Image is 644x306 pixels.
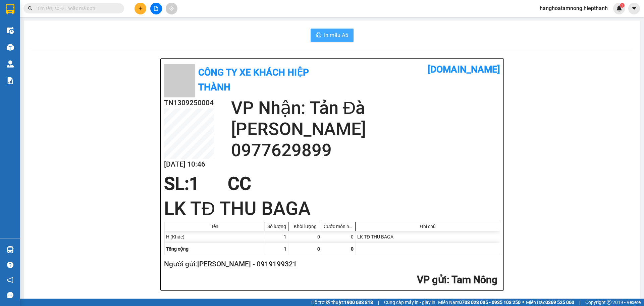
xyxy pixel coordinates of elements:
img: warehouse-icon [7,60,14,68]
input: Tìm tên, số ĐT hoặc mã đơn [37,5,116,12]
span: 1 [284,246,286,252]
span: Miền Nam [438,299,521,306]
h2: VP Nhận: Tản Đà [231,97,500,119]
div: 0 [322,231,356,243]
span: 1 [621,3,623,8]
span: In mẫu A5 [324,31,348,39]
button: caret-down [628,3,640,14]
div: H (Khác) [164,231,265,243]
span: hanghoatamnong.hiepthanh [534,4,613,12]
button: aim [166,3,177,14]
span: notification [7,277,13,283]
h2: [DATE] 10:46 [164,159,214,170]
b: [DOMAIN_NAME] [428,64,500,75]
img: solution-icon [7,77,14,84]
img: warehouse-icon [7,27,14,34]
span: 1 [189,173,199,194]
div: Cước món hàng [324,224,354,229]
h2: TN1309250004 [164,97,214,108]
span: aim [169,6,174,11]
span: | [378,299,379,306]
span: printer [316,32,321,39]
sup: 1 [620,3,625,8]
h2: 0977629899 [231,140,500,161]
h2: Người gửi: [PERSON_NAME] - 0919199321 [164,259,497,270]
img: icon-new-feature [616,5,622,11]
div: LK TĐ THU BAGA [356,231,500,243]
h2: : Tam Nông [164,273,497,287]
div: 1 [265,231,288,243]
button: printerIn mẫu A5 [311,29,354,42]
div: Khối lượng [290,224,320,229]
b: Công Ty xe khách HIỆP THÀNH [198,67,309,93]
span: message [7,292,13,298]
span: Miền Bắc [526,299,574,306]
span: Cung cấp máy in - giấy in: [384,299,436,306]
span: VP gửi [417,274,447,286]
img: warehouse-icon [7,246,14,253]
h1: LK TĐ THU BAGA [164,195,500,222]
strong: 0369 525 060 [545,300,574,305]
span: question-circle [7,262,13,268]
div: Ghi chú [357,224,498,229]
span: plus [138,6,143,11]
h2: [PERSON_NAME] [231,119,500,140]
div: CC [224,174,255,194]
span: 0 [317,246,320,252]
button: plus [135,3,146,14]
div: Số lượng [267,224,286,229]
img: logo-vxr [6,4,14,14]
span: SL: [164,173,189,194]
span: 0 [351,246,354,252]
div: Tên [166,224,263,229]
span: caret-down [631,5,637,11]
span: copyright [607,300,611,305]
span: Hỗ trợ kỹ thuật: [311,299,373,306]
div: 0 [288,231,322,243]
img: warehouse-icon [7,44,14,51]
span: file-add [154,6,158,11]
button: file-add [150,3,162,14]
strong: 1900 633 818 [344,300,373,305]
span: | [579,299,580,306]
span: search [28,6,33,11]
span: ⚪️ [522,301,524,304]
strong: 0708 023 035 - 0935 103 250 [459,300,521,305]
span: Tổng cộng [166,246,189,252]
